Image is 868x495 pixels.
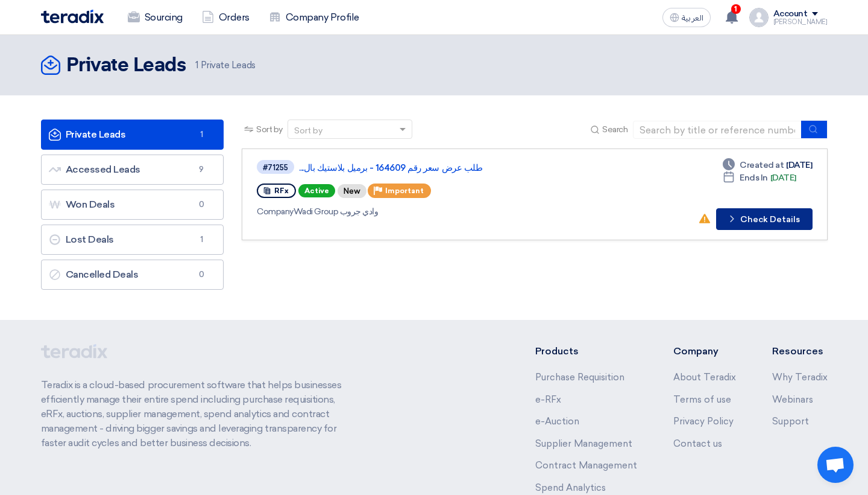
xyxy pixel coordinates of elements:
div: [PERSON_NAME] [773,19,828,25]
a: Terms of use [673,394,731,405]
a: About Teradix [673,372,736,383]
div: [DATE] [723,171,796,184]
span: 0 [194,199,209,211]
img: Teradix logo [41,10,104,24]
a: Sourcing [118,4,192,31]
h2: Private Leads [66,54,186,78]
button: العربية [662,8,711,27]
span: 0 [194,269,209,281]
div: Wadi Group وادي جروب [257,205,603,218]
a: e-RFx [535,394,561,405]
button: Check Details [716,208,813,230]
div: Sort by [294,124,322,137]
input: Search by title or reference number [633,121,802,139]
span: 9 [194,164,209,176]
span: Sort by [256,123,283,136]
div: #71255 [263,164,288,171]
a: Orders [192,4,259,31]
a: Contract Management [535,460,637,471]
span: العربية [682,14,703,22]
a: Webinars [772,394,813,405]
a: Lost Deals1 [41,225,224,255]
span: 1 [194,129,209,141]
div: New [338,184,366,198]
li: Resources [772,344,828,359]
span: Company [257,206,294,217]
span: Created at [740,159,784,171]
span: Important [385,187,424,195]
a: Company Profile [259,4,369,31]
span: Search [602,123,627,136]
li: Products [535,344,637,359]
a: Contact us [673,438,722,449]
a: طلب عرض سعر رقم 164609 - برميل بلاستيك بال... [299,162,600,173]
a: e-Auction [535,416,579,427]
li: Company [673,344,736,359]
a: Privacy Policy [673,416,734,427]
span: Active [298,184,335,197]
a: Supplier Management [535,438,632,449]
a: Support [772,416,809,427]
a: Cancelled Deals0 [41,260,224,290]
span: 1 [731,4,741,14]
span: 1 [195,60,198,71]
div: Account [773,9,808,19]
a: Open chat [817,447,854,483]
a: Purchase Requisition [535,372,624,383]
a: Won Deals0 [41,190,224,220]
p: Teradix is a cloud-based procurement software that helps businesses efficiently manage their enti... [41,378,356,450]
a: Accessed Leads9 [41,155,224,185]
span: 1 [194,234,209,246]
a: Spend Analytics [535,482,606,493]
span: Ends In [740,171,768,184]
a: Private Leads1 [41,120,224,150]
a: Why Teradix [772,372,828,383]
span: Private Leads [195,59,255,72]
span: RFx [274,187,289,195]
img: profile_test.png [749,8,769,27]
div: [DATE] [723,159,812,171]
